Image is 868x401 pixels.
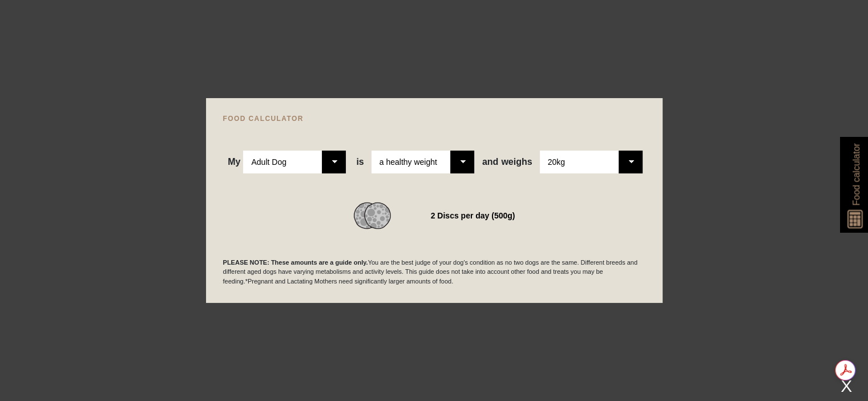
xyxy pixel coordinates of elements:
[228,157,240,167] span: My
[223,259,368,266] b: PLEASE NOTE: These amounts are a guide only.
[223,115,645,122] h4: FOOD CALCULATOR
[356,157,364,167] span: is
[482,157,532,167] span: weighs
[223,258,645,286] p: You are the best judge of your dog's condition as no two dogs are the same. Different breeds and ...
[836,376,857,395] div: X
[849,143,863,205] span: Food calculator
[431,208,515,224] div: 2 Discs per day (500g)
[482,157,501,167] span: and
